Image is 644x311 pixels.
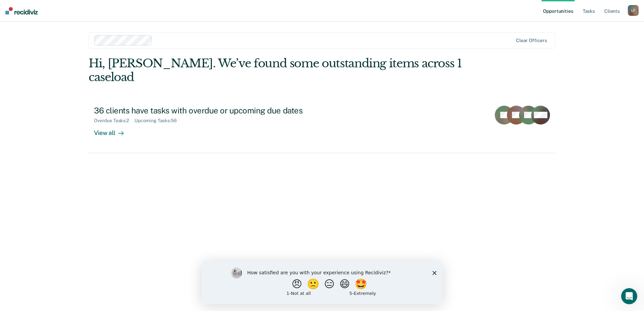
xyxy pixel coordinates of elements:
[94,118,134,124] div: Overdue Tasks : 2
[5,7,38,14] img: Recidiviz
[94,124,132,137] div: View all
[134,118,182,124] div: Upcoming Tasks : 56
[94,106,330,115] div: 36 clients have tasks with overdue or upcoming due dates
[516,38,547,43] div: Clear officers
[621,288,637,304] iframe: Intercom live chat
[201,261,443,304] iframe: Survey by Kim from Recidiviz
[89,57,462,84] div: Hi, [PERSON_NAME]. We’ve found some outstanding items across 1 caseload
[628,5,639,16] div: L F
[89,100,555,153] a: 36 clients have tasks with overdue or upcoming due datesOverdue Tasks:2Upcoming Tasks:56View all
[628,5,639,16] button: LF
